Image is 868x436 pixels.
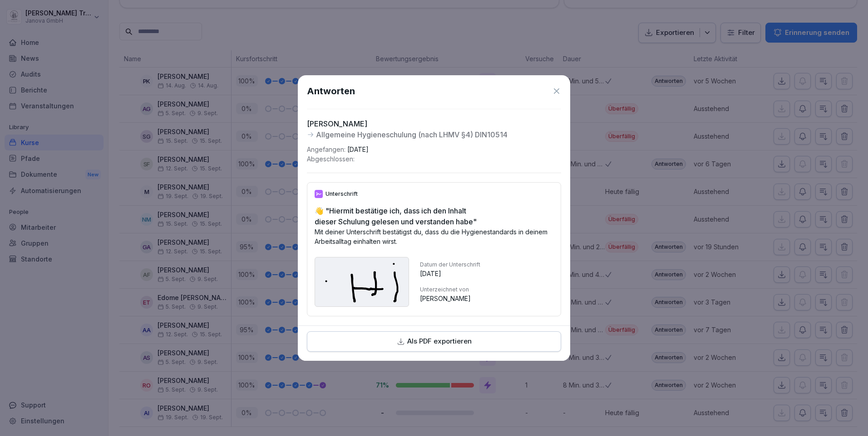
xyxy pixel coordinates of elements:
p: [PERSON_NAME] [420,294,480,303]
img: fq3naye8mprqyo5zevt9cucr.svg [319,261,405,303]
p: Als PDF exportieren [407,336,472,347]
p: Allgemeine Hygieneschulung (nach LHMV §4) DIN10514 [316,129,508,140]
p: [DATE] [420,269,480,278]
button: Als PDF exportieren [307,331,561,352]
h1: Antworten [307,84,355,98]
p: [PERSON_NAME] [307,118,508,129]
p: Angefangen : [307,145,369,154]
p: Unterzeichnet von [420,286,480,294]
p: Mit deiner Unterschrift bestätigst du, dass du die Hygienestandards in deinem Arbeitsalltag einha... [315,227,553,246]
h2: 👋 "Hiermit bestätige ich, dass ich den Inhalt dieser Schulung gelesen und verstanden habe" [315,205,553,227]
p: Datum der Unterschrift [420,261,480,269]
p: Abgeschlossen : [307,154,369,164]
p: Unterschrift [325,190,358,198]
span: [DATE] [347,145,369,153]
